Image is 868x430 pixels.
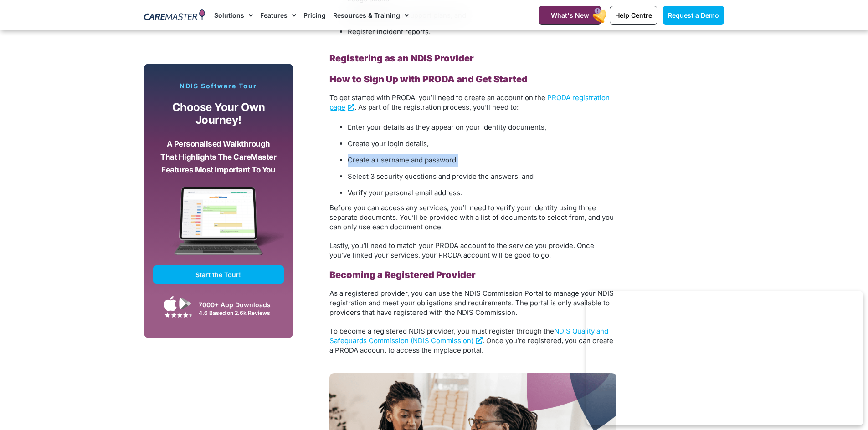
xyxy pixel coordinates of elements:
span: Before you can access any services, you’ll need to verify your identity using three separate docu... [329,203,614,231]
a: Help Centre [610,6,657,25]
span: Create a username and password, [348,156,458,164]
img: CareMaster Software Mockup on Screen [153,187,284,265]
img: Google Play App Icon [179,297,192,310]
span: Lastly, you’ll need to match your PRODA account to the service you provide. Once you’ve linked yo... [329,241,594,259]
a: Request a Demo [663,6,724,25]
div: 7000+ App Downloads [199,300,279,309]
span: . Once you’re registered, you can create a PRODA account to access the myplace portal. [329,336,613,354]
span: What's New [551,11,589,19]
span: Register incident reports. [348,27,431,36]
span: . As part of the registration process, you’ll need to: [354,103,519,111]
img: CareMaster Logo [144,9,205,22]
span: Select 3 security questions and provide the answers, and [348,172,534,181]
span: Help Centre [615,11,652,19]
img: Google Play Store App Review Stars [164,312,192,318]
p: Choose your own journey! [160,101,277,127]
iframe: Popup CTA [586,291,863,425]
span: Create your login details, [348,139,429,148]
div: 4.6 Based on 2.6k Reviews [199,309,279,316]
a: NDIS Quality and Safeguards Commission (NDIS Commission) [329,327,608,345]
a: Start the Tour! [153,265,284,284]
p: A personalised walkthrough that highlights the CareMaster features most important to you [160,137,277,177]
b: Registering as an NDIS Provider [329,53,474,64]
span: Enter your details as they appear on your identity documents, [348,123,546,132]
a: PRODA registration page [329,93,610,111]
span: Verify your personal email address. [348,188,462,197]
p: NDIS Software Tour [153,82,284,90]
b: Becoming a Registered Provider [329,269,476,280]
span: Request a Demo [668,11,719,19]
span: To get started with PRODA, you’ll need to create an account on the [329,93,545,102]
a: What's New [539,6,601,25]
span: As a registered provider, you can use the NDIS Commission Portal to manage your NDIS registration... [329,289,614,317]
span: To become a registered NDIS provider, you must register through the [329,327,554,335]
img: Apple App Store Icon [164,296,177,311]
b: How to Sign Up with PRODA and Get Started [329,74,528,85]
span: Start the Tour! [195,271,241,278]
